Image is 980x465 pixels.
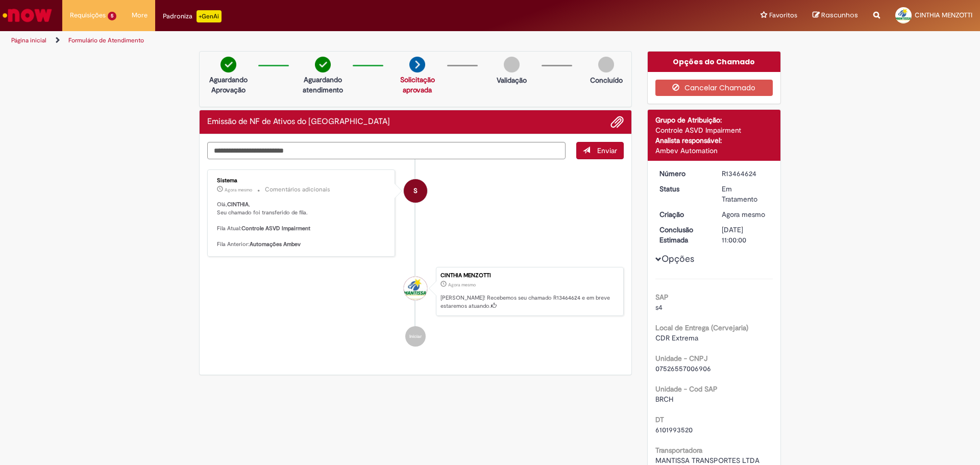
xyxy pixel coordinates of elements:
span: Agora mesmo [225,187,252,193]
b: Unidade - CNPJ [655,354,707,363]
img: check-circle-green.png [315,57,331,72]
b: DT [655,415,664,424]
p: Validação [497,75,527,85]
div: CINTHIA MENZOTTI [404,277,427,300]
p: +GenAi [197,10,222,22]
div: CINTHIA MENZOTTI [440,273,618,279]
a: Rascunhos [813,11,858,20]
img: img-circle-grey.png [504,57,520,72]
span: Agora mesmo [722,210,765,219]
b: Automações Ambev [250,240,301,248]
b: SAP [655,292,669,302]
p: Aguardando atendimento [298,75,348,95]
button: Cancelar Chamado [655,80,773,96]
a: Formulário de Atendimento [68,36,144,44]
span: MANTISSA TRANSPORTES LTDA [655,456,759,465]
img: ServiceNow [1,5,54,26]
span: S [413,179,418,203]
div: 30/08/2025 08:52:11 [722,209,769,219]
dt: Status [652,184,715,194]
div: Grupo de Atribuição: [655,115,773,125]
div: R13464624 [722,168,769,179]
time: 30/08/2025 08:52:14 [225,187,252,193]
span: CINTHIA MENZOTTI [915,11,972,19]
p: [PERSON_NAME]! Recebemos seu chamado R13464624 e em breve estaremos atuando. [440,294,618,310]
span: Enviar [597,146,617,155]
p: Aguardando Aprovação [204,75,253,95]
span: BRCH [655,395,673,404]
b: Local de Entrega (Cervejaria) [655,323,748,332]
img: img-circle-grey.png [598,57,614,72]
b: CINTHIA [227,201,249,208]
span: s4 [655,303,663,312]
div: Analista responsável: [655,135,773,145]
div: Em Tratamento [722,184,769,204]
div: [DATE] 11:00:00 [722,225,769,245]
a: Página inicial [11,36,46,44]
div: Padroniza [163,10,222,22]
p: Olá, , Seu chamado foi transferido de fila. Fila Atual: Fila Anterior: [217,201,387,249]
dt: Conclusão Estimada [652,225,715,245]
span: Favoritos [769,10,797,20]
span: Rascunhos [821,10,858,20]
span: More [132,10,148,20]
time: 30/08/2025 08:52:11 [722,210,765,219]
span: 6101993520 [655,425,693,434]
b: Transportadora [655,446,702,455]
li: CINTHIA MENZOTTI [207,267,624,316]
ul: Trilhas de página [8,31,646,50]
dt: Criação [652,209,715,219]
a: Solicitação aprovada [400,75,435,94]
h2: Emissão de NF de Ativos do ASVD Histórico de tíquete [207,117,390,127]
span: 5 [108,12,116,20]
div: Opções do Chamado [648,52,781,72]
span: Agora mesmo [448,282,476,288]
span: 07526557006906 [655,364,711,373]
button: Adicionar anexos [610,115,624,129]
textarea: Digite sua mensagem aqui... [207,142,566,159]
dt: Número [652,168,715,179]
img: check-circle-green.png [220,57,236,72]
div: Sistema [217,178,387,184]
img: arrow-next.png [409,57,425,72]
div: Controle ASVD Impairment [655,125,773,135]
div: Ambev Automation [655,145,773,156]
div: System [404,179,427,203]
b: Unidade - Cod SAP [655,384,718,394]
small: Comentários adicionais [265,185,330,194]
span: CDR Extrema [655,333,698,342]
button: Enviar [576,142,624,159]
ul: Histórico de tíquete [207,159,624,357]
time: 30/08/2025 08:52:11 [448,282,476,288]
span: Requisições [70,10,106,20]
p: Concluído [590,75,623,85]
b: Controle ASVD Impairment [241,225,310,232]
